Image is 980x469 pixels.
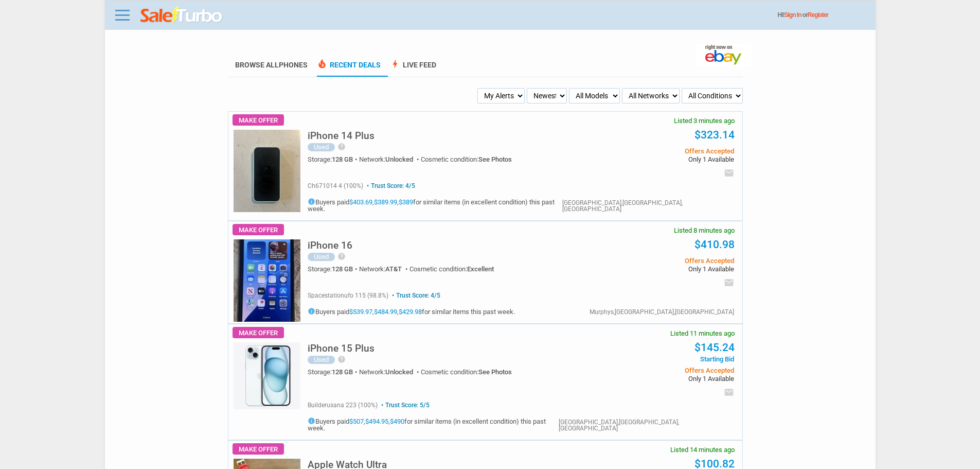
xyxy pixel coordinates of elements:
span: Listed 3 minutes ago [674,117,735,124]
span: Listed 14 minutes ago [670,446,735,453]
span: Trust Score: 4/5 [365,182,415,189]
span: Phones [279,61,308,69]
i: info [308,307,315,315]
div: [GEOGRAPHIC_DATA],[GEOGRAPHIC_DATA],[GEOGRAPHIC_DATA] [562,200,734,212]
span: Hi! [778,11,785,19]
a: iPhone 16 [308,242,352,250]
span: spacestationufo 115 (98.8%) [308,292,388,299]
i: email [724,277,734,288]
div: Cosmetic condition: [409,266,494,272]
h5: Buyers paid , , for similar items (in excellent condition) this past week. [308,417,559,431]
a: Sign In [785,11,801,19]
span: Starting Bid [579,356,734,362]
div: Used [308,143,335,151]
img: s-l225.jpg [234,130,300,212]
span: or [803,11,828,19]
span: builderusana 223 (100%) [308,402,378,409]
a: $484.99 [374,308,397,316]
i: email [724,168,734,178]
span: bolt [390,59,400,69]
i: help [337,355,346,363]
span: Make Offer [233,443,284,455]
span: Unlocked [385,155,413,163]
span: ch671014 4 (100%) [308,182,363,189]
span: local_fire_department [317,59,327,69]
span: Make Offer [233,327,284,338]
img: s-l225.jpg [234,239,300,322]
span: Make Offer [233,224,284,235]
span: Unlocked [385,368,413,376]
div: Storage: [308,369,359,375]
h5: iPhone 14 Plus [308,131,375,141]
a: Browse AllPhones [235,61,308,69]
h5: iPhone 15 Plus [308,343,375,353]
i: help [337,252,346,260]
a: local_fire_departmentRecent Deals [317,61,381,77]
a: $410.98 [694,238,735,251]
i: info [308,198,315,205]
div: Network: [359,369,421,375]
h5: Buyers paid , , for similar items this past week. [308,307,515,315]
span: AT&T [385,265,402,273]
a: $539.97 [349,308,372,316]
div: Cosmetic condition: [421,369,512,375]
h5: Buyers paid , , for similar items (in excellent condition) this past week. [308,198,562,212]
span: 128 GB [332,265,353,273]
span: Only 1 Available [579,375,734,382]
a: $507 [349,418,364,425]
span: Offers Accepted [579,148,734,154]
a: iPhone 15 Plus [308,345,375,353]
a: $389 [399,198,413,206]
img: saleturbo.com - Online Deals and Discount Coupons [140,7,223,25]
span: Only 1 Available [579,266,734,272]
a: $403.69 [349,198,372,206]
a: $429.98 [399,308,422,316]
i: email [724,387,734,397]
span: Offers Accepted [579,367,734,374]
a: iPhone 14 Plus [308,133,375,141]
a: $145.24 [694,341,735,354]
a: $494.95 [365,418,388,425]
img: s-l225.jpg [234,342,300,409]
span: Listed 11 minutes ago [670,330,735,337]
span: 128 GB [332,155,353,163]
a: $323.14 [694,129,735,141]
span: Only 1 Available [579,156,734,163]
span: Listed 8 minutes ago [674,227,735,234]
i: help [337,143,346,151]
span: See Photos [478,368,512,376]
span: See Photos [478,155,512,163]
a: $389.99 [374,198,397,206]
a: boltLive Feed [390,61,436,77]
div: Used [308,253,335,261]
span: Excellent [467,265,494,273]
span: Offers Accepted [579,257,734,264]
span: Trust Score: 4/5 [390,292,440,299]
h5: iPhone 16 [308,240,352,250]
div: Storage: [308,156,359,163]
span: Make Offer [233,114,284,126]
div: Network: [359,156,421,163]
span: Trust Score: 5/5 [379,402,430,409]
div: Used [308,356,335,364]
div: [GEOGRAPHIC_DATA],[GEOGRAPHIC_DATA],[GEOGRAPHIC_DATA] [559,419,734,431]
div: Storage: [308,266,359,272]
div: Network: [359,266,409,272]
div: Cosmetic condition: [421,156,512,163]
a: $490 [390,418,404,425]
a: Register [808,11,828,19]
span: 128 GB [332,368,353,376]
div: Murphys,[GEOGRAPHIC_DATA],[GEOGRAPHIC_DATA] [590,309,734,315]
i: info [308,417,315,425]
